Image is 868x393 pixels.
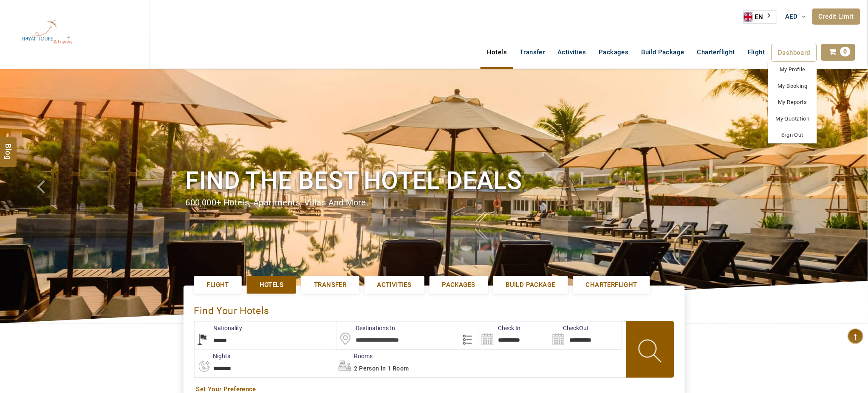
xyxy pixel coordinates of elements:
[260,281,283,289] span: Hotels
[186,165,683,196] h1: Find the best hotel deals
[550,324,589,332] label: CheckOut
[744,10,777,24] aside: Language selected: English
[430,276,488,294] a: Packages
[744,11,776,23] a: EN
[573,276,650,294] a: Charterflight
[3,144,14,151] span: Blog
[247,276,296,294] a: Hotels
[812,8,860,25] a: Credit Limit
[513,44,551,61] a: Transfer
[335,352,373,360] label: Rooms
[354,365,409,372] span: 2 Person in 1 Room
[194,276,242,294] a: Flight
[301,276,359,294] a: Transfer
[768,127,817,143] a: Sign Out
[768,94,817,111] a: My Reports
[593,44,635,61] a: Packages
[697,48,735,56] span: Charterflight
[442,281,475,289] span: Packages
[768,62,817,78] a: My Profile
[336,324,395,332] label: Destinations In
[506,281,555,289] span: Build Package
[691,44,741,61] a: Charterflight
[6,4,88,61] img: The Royal Line Holidays
[550,322,621,349] input: Search
[377,281,412,289] span: Activities
[194,352,231,360] label: nights
[195,324,243,332] label: Nationality
[314,281,346,289] span: Transfer
[194,296,674,321] div: Find Your Hotels
[635,44,691,61] a: Build Package
[778,49,811,56] span: Dashboard
[365,276,424,294] a: Activities
[493,276,568,294] a: Build Package
[479,322,550,349] input: Search
[748,48,765,56] span: Flight
[744,10,777,24] div: Language
[207,281,229,289] span: Flight
[741,44,771,52] a: Flight
[186,196,683,209] div: 600,000+ hotels, apartments, villas and more.
[768,78,817,95] a: My Booking
[840,47,851,56] span: 0
[481,44,513,61] a: Hotels
[586,281,637,289] span: Charterflight
[479,324,521,332] label: Check In
[551,44,593,61] a: Activities
[821,44,855,61] a: 0
[786,13,798,20] span: AED
[768,111,817,127] a: My Quotation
